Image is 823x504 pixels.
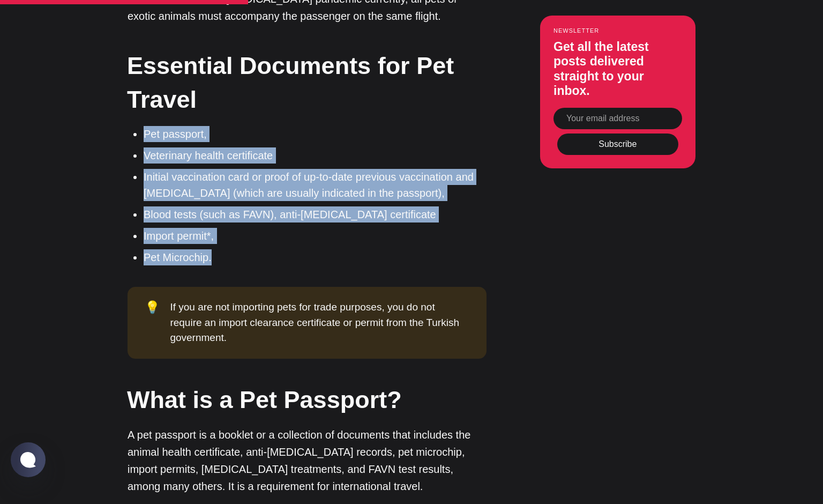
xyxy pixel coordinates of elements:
h2: Essential Documents for Pet Travel [127,49,486,116]
small: Newsletter [553,27,682,33]
li: Initial vaccination card or proof of up-to-date previous vaccination and [MEDICAL_DATA] (which ar... [144,169,487,201]
li: Veterinary health certificate [144,147,487,164]
li: Pet passport, [144,126,487,142]
li: Import permit*, [144,228,487,244]
div: If you are not importing pets for trade purposes, you do not require an import clearance certific... [170,300,469,346]
h2: What is a Pet Passport? [127,383,486,417]
button: Subscribe [557,133,678,154]
input: Your email address [553,108,682,129]
h3: Get all the latest posts delivered straight to your inbox. [553,39,682,98]
div: 💡 [145,300,170,346]
li: Pet Microchip. [144,249,487,265]
p: A pet passport is a booklet or a collection of documents that includes the animal health certific... [128,426,487,495]
li: Blood tests (such as FAVN), anti-[MEDICAL_DATA] certificate [144,206,487,223]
